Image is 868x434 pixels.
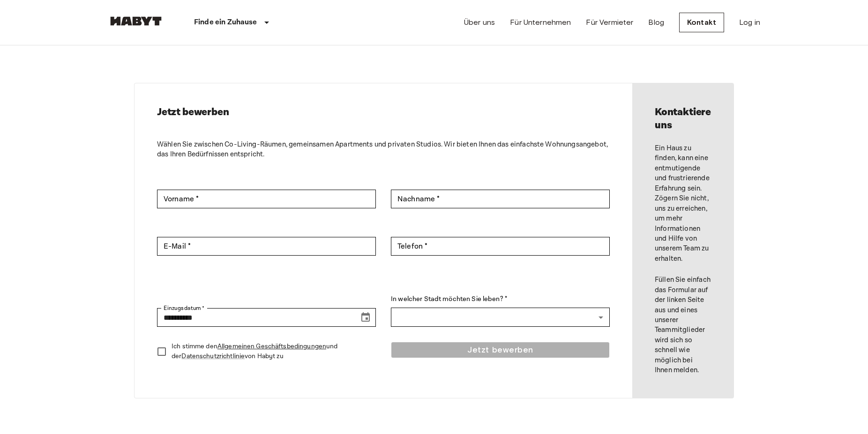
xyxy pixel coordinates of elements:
h2: Jetzt bewerben [157,106,610,119]
p: Ein Haus zu finden, kann eine entmutigende und frustrierende Erfahrung sein. Zögern Sie nicht, un... [655,143,711,264]
label: In welcher Stadt möchten Sie leben? * [391,294,610,304]
a: Datenschutzrichtlinie [181,352,245,360]
button: Choose date, selected date is Sep 20, 2025 [356,308,375,327]
a: Log in [739,17,760,28]
h2: Kontaktiere uns [655,106,711,132]
a: Kontakt [679,13,724,32]
p: Finde ein Zuhause [194,17,257,28]
p: Ich stimme den und der von Habyt zu [172,342,368,361]
label: Einzugsdatum [164,304,205,312]
a: Allgemeinen Geschäftsbedingungen [217,342,326,351]
img: Habyt [108,16,164,26]
a: Für Unternehmen [510,17,571,28]
a: Über uns [464,17,495,28]
a: Für Vermieter [586,17,633,28]
p: Füllen Sie einfach das Formular auf der linken Seite aus und eines unserer Teammitglieder wird si... [655,275,711,375]
p: Wählen Sie zwischen Co-Living-Räumen, gemeinsamen Apartments und privaten Studios. Wir bieten Ihn... [157,140,610,160]
a: Blog [648,17,664,28]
